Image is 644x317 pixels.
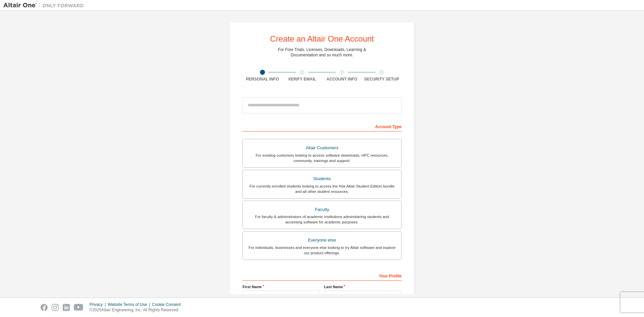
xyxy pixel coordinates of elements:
[247,153,397,163] div: For existing customers looking to access software downloads, HPC resources, community, trainings ...
[282,76,322,82] div: Verify Email
[63,304,70,311] img: linkedin.svg
[278,47,366,58] div: For Free Trials, Licenses, Downloads, Learning & Documentation and so much more.
[247,245,397,256] div: For individuals, businesses and everyone else looking to try Altair software and explore our prod...
[270,35,374,43] div: Create an Altair One Account
[247,235,397,245] div: Everyone else
[243,121,401,131] div: Account Type
[108,302,152,307] div: Website Terms of Use
[90,307,185,313] p: © 2025 Altair Engineering, Inc. All Rights Reserved.
[243,284,320,289] label: First Name
[152,302,184,307] div: Cookie Consent
[90,302,108,307] div: Privacy
[324,284,401,289] label: Last Name
[247,205,397,214] div: Faculty
[247,143,397,153] div: Altair Customers
[247,174,397,183] div: Students
[362,76,402,82] div: Security Setup
[322,76,362,82] div: Account Info
[247,214,397,225] div: For faculty & administrators of academic institutions administering students and accessing softwa...
[243,270,401,281] div: Your Profile
[41,304,48,311] img: facebook.svg
[3,2,87,9] img: Altair One
[74,304,84,311] img: youtube.svg
[247,183,397,194] div: For currently enrolled students looking to access the free Altair Student Edition bundle and all ...
[243,76,282,82] div: Personal Info
[52,304,59,311] img: instagram.svg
